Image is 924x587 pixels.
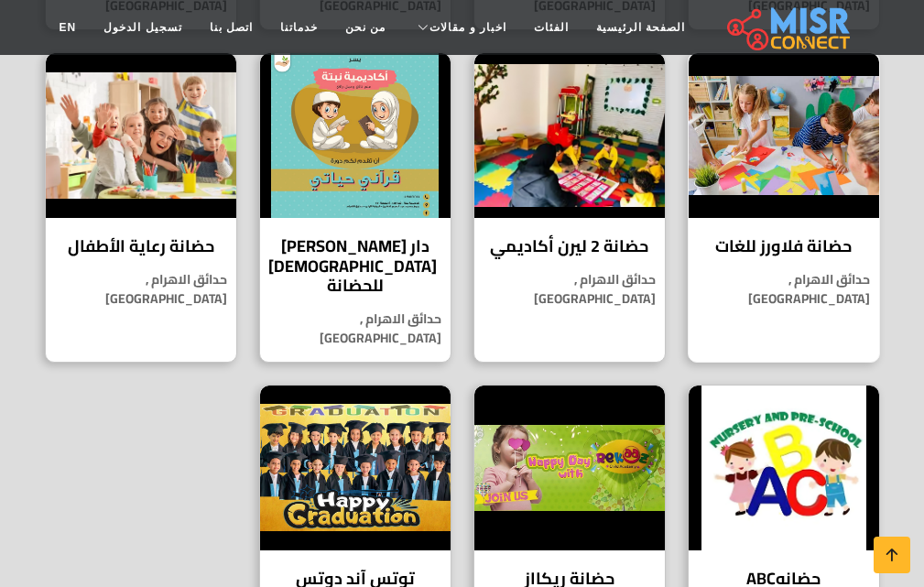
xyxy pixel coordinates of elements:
[474,53,665,218] img: حضانة 2 ليرن أكاديمي
[46,270,236,309] p: حدائق الاهرام , [GEOGRAPHIC_DATA]
[196,10,266,45] a: اتصل بنا
[520,10,582,45] a: الفئات
[689,53,879,218] img: حضانة فلاورز للغات
[474,270,665,309] p: حدائق الاهرام , [GEOGRAPHIC_DATA]
[46,10,91,45] a: EN
[429,19,506,36] span: اخبار و مقالات
[399,10,520,45] a: اخبار و مقالات
[689,270,879,309] p: حدائق الاهرام , [GEOGRAPHIC_DATA]
[266,10,332,45] a: خدماتنا
[702,236,865,256] h4: حضانة فلاورز للغات
[46,53,236,218] img: حضانة رعاية الأطفال
[260,310,451,348] p: حدائق الاهرام , [GEOGRAPHIC_DATA]
[677,52,891,363] a: حضانة فلاورز للغات حضانة فلاورز للغات حدائق الاهرام , [GEOGRAPHIC_DATA]
[462,52,677,363] a: حضانة 2 ليرن أكاديمي حضانة 2 ليرن أكاديمي حدائق الاهرام , [GEOGRAPHIC_DATA]
[332,10,399,45] a: من نحن
[90,10,195,45] a: تسجيل الدخول
[248,52,462,363] a: دار أنس بن مالك الإسلامية للحضانة دار [PERSON_NAME] [DEMOGRAPHIC_DATA] للحضانة حدائق الاهرام , [G...
[274,236,437,296] h4: دار [PERSON_NAME] [DEMOGRAPHIC_DATA] للحضانة
[34,52,248,363] a: حضانة رعاية الأطفال حضانة رعاية الأطفال حدائق الاهرام , [GEOGRAPHIC_DATA]
[260,386,451,550] img: توتس آند دوتس حضانة دولية للأطفال
[60,236,223,256] h4: حضانة رعاية الأطفال
[727,5,850,50] img: main.misr_connect
[474,386,665,550] img: حضانة ريكااز الإسلامية ورياض الأطفال
[488,236,651,256] h4: حضانة 2 ليرن أكاديمي
[582,10,699,45] a: الصفحة الرئيسية
[689,386,879,550] img: حضانهABC
[260,53,451,218] img: دار أنس بن مالك الإسلامية للحضانة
